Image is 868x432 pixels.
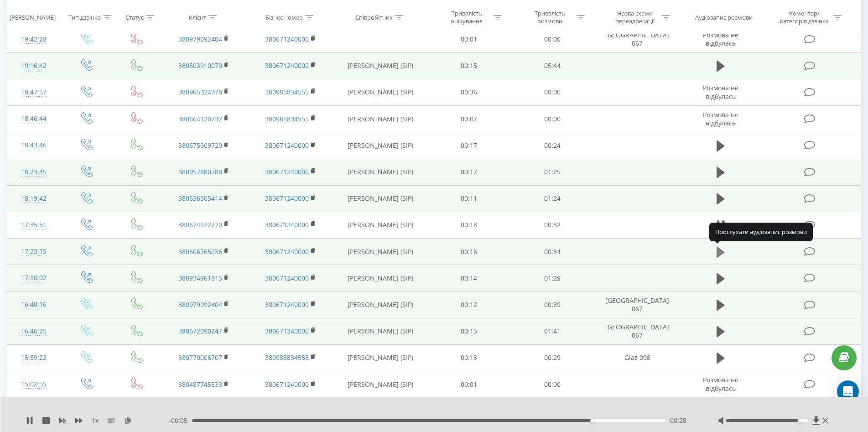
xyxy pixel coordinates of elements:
[510,371,594,398] td: 00:00
[334,79,427,105] td: [PERSON_NAME] (SIP)
[427,132,511,159] td: 00:17
[334,371,427,398] td: [PERSON_NAME] (SIP)
[594,291,681,318] td: [GEOGRAPHIC_DATA] 067
[16,323,51,340] div: 16:46:25
[427,344,511,371] td: 00:13
[837,380,859,402] div: Open Intercom Messenger
[16,296,51,313] div: 16:48:16
[510,132,594,159] td: 00:24
[334,132,427,159] td: [PERSON_NAME] (SIP)
[10,13,56,21] div: [PERSON_NAME]
[178,115,222,123] a: 380664120732
[703,110,738,127] span: Розмова не відбулась
[442,10,491,25] div: Тривалість очікування
[16,31,51,48] div: 19:42:28
[16,110,51,128] div: 18:46:44
[525,10,574,25] div: Тривалість розмови
[265,220,309,229] a: 380671240000
[334,159,427,185] td: [PERSON_NAME] (SIP)
[16,190,51,208] div: 18:19:42
[265,300,309,309] a: 380671240000
[427,239,511,265] td: 00:16
[265,13,303,21] div: Бізнес номер
[510,106,594,132] td: 00:00
[510,239,594,265] td: 00:34
[16,57,51,75] div: 19:16:42
[695,13,753,21] div: Аудіозапис розмови
[427,371,511,398] td: 00:01
[703,375,738,392] span: Розмова не відбулась
[265,115,309,123] a: 380985834555
[92,416,99,425] span: 1 x
[355,13,393,21] div: Співробітник
[265,194,309,203] a: 380671240000
[709,223,813,241] div: Прослухати аудіозапис розмови
[265,353,309,362] a: 380985834555
[334,239,427,265] td: [PERSON_NAME] (SIP)
[16,163,51,181] div: 18:23:45
[427,26,511,52] td: 00:01
[265,141,309,150] a: 380671240000
[16,136,51,154] div: 18:43:46
[670,416,686,425] span: 00:28
[510,212,594,238] td: 00:32
[427,291,511,318] td: 00:12
[427,318,511,344] td: 00:15
[778,10,831,25] div: Коментар/категорія дзвінка
[334,318,427,344] td: [PERSON_NAME] (SIP)
[510,344,594,371] td: 00:29
[510,159,594,185] td: 01:25
[265,35,309,43] a: 380671240000
[169,416,192,425] span: - 00:05
[189,13,206,21] div: Клієнт
[510,291,594,318] td: 00:39
[510,265,594,291] td: 01:29
[265,88,309,96] a: 380985834555
[703,83,738,100] span: Розмова не відбулась
[178,141,222,150] a: 380675609720
[334,291,427,318] td: [PERSON_NAME] (SIP)
[427,185,511,212] td: 00:11
[178,353,222,362] a: 380770006707
[16,216,51,234] div: 17:35:51
[265,247,309,256] a: 380671240000
[16,83,51,101] div: 18:47:57
[590,419,594,422] div: Accessibility label
[427,265,511,291] td: 00:14
[178,35,222,43] a: 380979092404
[334,52,427,79] td: [PERSON_NAME] (SIP)
[427,159,511,185] td: 00:17
[265,274,309,282] a: 380671240000
[178,274,222,282] a: 380934961815
[427,212,511,238] td: 00:18
[510,79,594,105] td: 00:00
[265,380,309,389] a: 380671240000
[265,61,309,70] a: 380671240000
[178,220,222,229] a: 380674972770
[334,344,427,371] td: [PERSON_NAME] (SIP)
[334,185,427,212] td: [PERSON_NAME] (SIP)
[178,167,222,176] a: 380957880788
[611,10,660,25] div: Назва схеми переадресації
[334,265,427,291] td: [PERSON_NAME] (SIP)
[334,106,427,132] td: [PERSON_NAME] (SIP)
[510,318,594,344] td: 01:41
[594,26,681,52] td: [GEOGRAPHIC_DATA] 067
[16,349,51,367] div: 15:59:22
[16,243,51,260] div: 17:33:15
[178,327,222,335] a: 380672090247
[510,26,594,52] td: 00:00
[178,88,222,96] a: 380965324378
[510,52,594,79] td: 05:44
[427,79,511,105] td: 00:36
[703,31,738,47] span: Розмова не відбулась
[265,167,309,176] a: 380671240000
[265,327,309,335] a: 380671240000
[16,269,51,287] div: 17:30:02
[427,52,511,79] td: 00:15
[178,61,222,70] a: 380503910070
[68,13,101,21] div: Тип дзвінка
[16,375,51,393] div: 15:02:55
[125,13,144,21] div: Статус
[510,185,594,212] td: 01:24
